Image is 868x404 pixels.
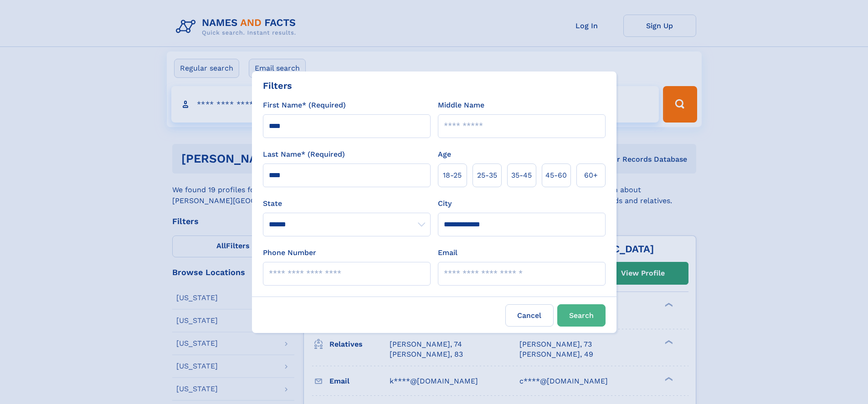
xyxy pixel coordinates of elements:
[438,100,484,111] label: Middle Name
[263,149,345,160] label: Last Name* (Required)
[438,149,451,160] label: Age
[263,79,292,92] div: Filters
[263,247,316,258] label: Phone Number
[557,304,606,327] button: Search
[545,170,567,181] span: 45‑60
[505,304,554,327] label: Cancel
[263,100,346,111] label: First Name* (Required)
[438,247,457,258] label: Email
[438,198,452,209] label: City
[263,198,431,209] label: State
[584,170,598,181] span: 60+
[511,170,532,181] span: 35‑45
[443,170,462,181] span: 18‑25
[477,170,497,181] span: 25‑35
